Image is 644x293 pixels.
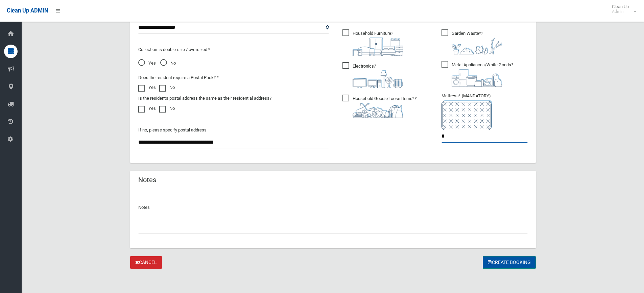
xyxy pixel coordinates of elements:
img: aa9efdbe659d29b613fca23ba79d85cb.png [353,38,403,56]
label: Is the resident's postal address the same as their residential address? [138,94,271,102]
img: e7408bece873d2c1783593a074e5cb2f.png [442,100,492,130]
label: No [159,104,175,113]
i: ? [452,31,502,54]
span: Metal Appliances/White Goods [442,61,513,87]
img: b13cc3517677393f34c0a387616ef184.png [353,103,403,118]
label: If no, please specify postal address [138,126,207,134]
small: Admin [612,9,629,14]
label: No [159,83,175,92]
img: 394712a680b73dbc3d2a6a3a7ffe5a07.png [353,70,403,88]
p: Notes [138,203,528,212]
i: ? [353,31,403,56]
span: Clean Up ADMIN [7,7,48,14]
span: Household Goods/Loose Items* [342,95,416,118]
span: Mattress* (MANDATORY) [442,93,528,130]
i: ? [452,62,513,87]
span: Clean Up [609,4,636,14]
label: Does the resident require a Postal Pack? * [138,74,219,82]
i: ? [353,96,416,118]
p: Collection is double size / oversized * [138,46,329,54]
span: Yes [138,59,156,67]
img: 4fd8a5c772b2c999c83690221e5242e0.png [452,38,502,54]
span: Electronics [342,62,403,88]
img: 36c1b0289cb1767239cdd3de9e694f19.png [452,69,502,87]
a: Cancel [130,256,162,269]
header: Notes [130,173,164,187]
span: Garden Waste* [442,29,502,54]
span: No [160,59,176,67]
label: Yes [138,104,156,113]
i: ? [353,64,403,88]
span: Household Furniture [342,29,403,56]
label: Yes [138,83,156,92]
button: Create Booking [483,256,536,269]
